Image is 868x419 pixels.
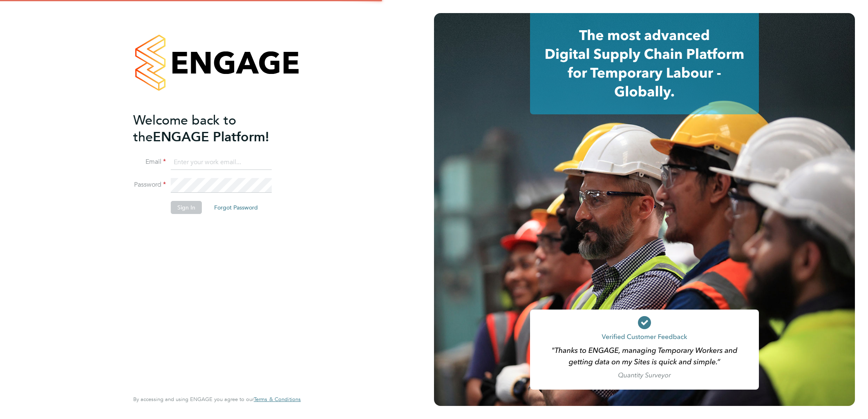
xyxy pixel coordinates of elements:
[133,181,166,189] label: Password
[171,201,202,214] button: Sign In
[133,112,236,145] span: Welcome back to the
[133,158,166,166] label: Email
[208,201,264,214] button: Forgot Password
[254,396,301,403] a: Terms & Conditions
[133,112,293,145] h2: ENGAGE Platform!
[171,155,272,170] input: Enter your work email...
[133,396,301,403] span: By accessing and using ENGAGE you agree to our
